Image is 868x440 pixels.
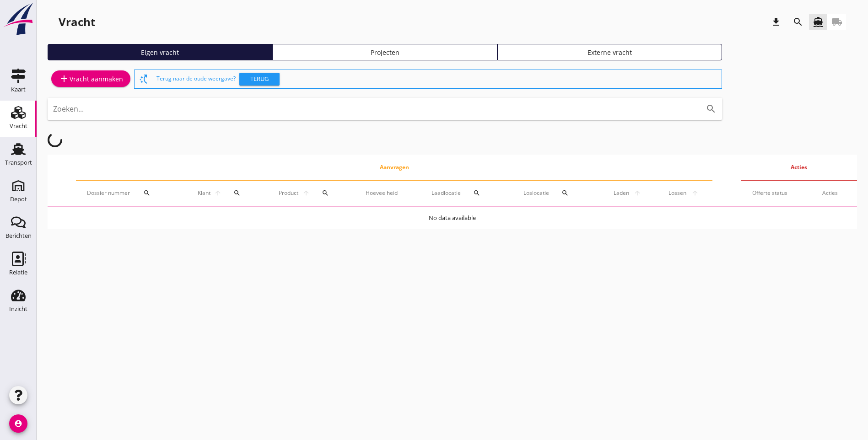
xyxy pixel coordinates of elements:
i: arrow_upward [300,189,312,197]
div: Kaart [11,86,26,92]
div: Terug [243,75,276,84]
input: Zoeken... [53,102,691,116]
div: Depot [10,196,27,202]
div: Vracht [10,123,27,129]
td: No data available [48,207,857,229]
img: logo-small.a267ee39.svg [2,2,35,36]
div: Hoeveelheid [366,189,410,197]
i: search [793,16,803,27]
i: arrow_upward [631,189,644,197]
i: add [59,73,70,84]
div: Projecten [276,48,493,57]
i: switch_access_shortcut [138,74,149,85]
div: Terug naar de oude weergave? [156,70,718,88]
i: download [771,16,782,27]
div: Transport [5,160,32,166]
span: Product [276,189,300,197]
i: arrow_upward [689,189,702,197]
div: Vracht [59,15,95,29]
i: directions_boat [813,16,824,27]
a: Vracht aanmaken [51,70,130,87]
th: Aanvragen [76,155,712,180]
span: Klant [196,189,212,197]
div: Externe vracht [501,48,718,57]
i: search [322,189,329,197]
div: Acties [822,189,846,197]
a: Eigen vracht [48,44,272,60]
div: Laadlocatie [431,182,501,204]
th: Acties [741,155,857,180]
i: search [473,189,480,197]
div: Dossier nummer [87,182,173,204]
div: Relatie [9,269,27,275]
div: Berichten [5,233,32,239]
i: search [561,189,569,197]
div: Vracht aanmaken [59,73,123,84]
div: Inzicht [9,306,27,312]
i: arrow_upward [212,189,223,197]
a: Externe vracht [497,44,722,60]
a: Projecten [272,44,497,60]
div: Loslocatie [523,182,589,204]
button: Terug [239,73,280,86]
i: search [706,103,717,114]
div: Offerte status [752,189,800,197]
i: local_shipping [831,16,842,27]
i: search [143,189,151,197]
i: search [233,189,241,197]
div: Eigen vracht [52,48,268,57]
span: Laden [611,189,631,197]
span: Lossen [666,189,689,197]
i: account_circle [9,414,27,433]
